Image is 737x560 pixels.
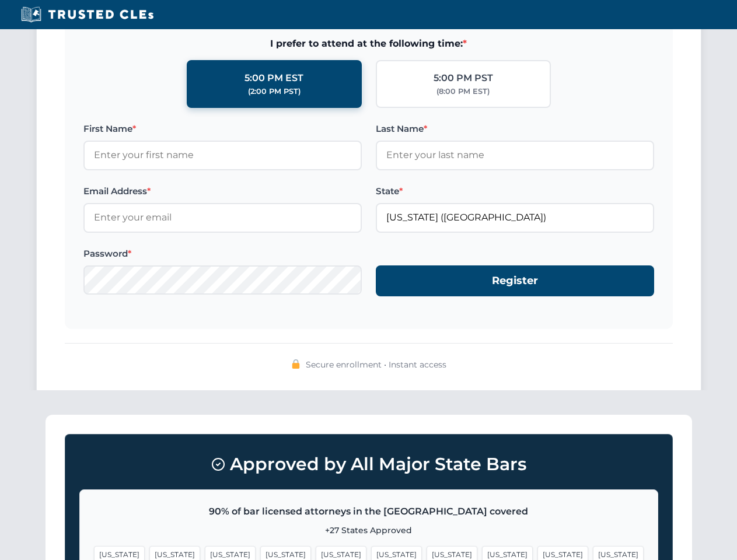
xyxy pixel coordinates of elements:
[376,122,654,136] label: Last Name
[18,6,157,23] img: Trusted CLEs
[83,203,362,232] input: Enter your email
[306,358,446,371] span: Secure enrollment • Instant access
[434,71,493,86] div: 5:00 PM PST
[83,36,654,51] span: I prefer to attend at the following time:
[376,265,654,296] button: Register
[248,86,301,97] div: (2:00 PM PST)
[376,184,654,198] label: State
[83,141,362,170] input: Enter your first name
[244,71,303,86] div: 5:00 PM EST
[376,141,654,170] input: Enter your last name
[79,449,658,480] h3: Approved by All Major State Bars
[83,247,362,261] label: Password
[376,203,654,232] input: Florida (FL)
[94,524,644,537] p: +27 States Approved
[83,122,362,136] label: First Name
[291,359,301,369] img: 🔒
[436,86,490,97] div: (8:00 PM EST)
[83,184,362,198] label: Email Address
[94,504,644,519] p: 90% of bar licensed attorneys in the [GEOGRAPHIC_DATA] covered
